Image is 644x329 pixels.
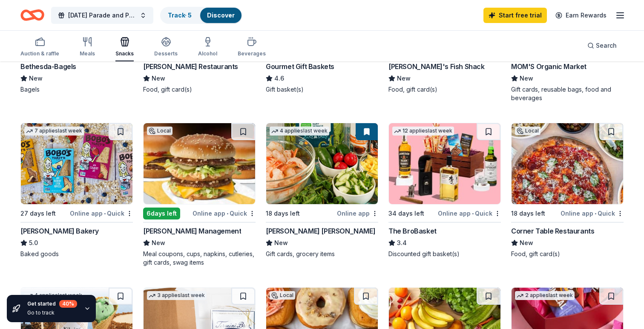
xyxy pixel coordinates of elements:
span: New [152,73,165,84]
button: [DATE] Parade and Party [51,7,153,24]
div: 6 days left [143,208,180,219]
img: Image for Harris Teeter [266,123,378,204]
a: Earn Rewards [550,8,612,23]
div: MOM'S Organic Market [511,61,586,72]
span: New [274,238,288,248]
div: Meals [80,50,95,57]
div: [PERSON_NAME]'s Fish Shack [388,61,485,72]
div: Go to track [27,309,77,316]
div: 27 days left [20,208,56,219]
div: [PERSON_NAME] Bakery [20,226,99,236]
div: Food, gift card(s) [511,250,624,258]
span: [DATE] Parade and Party [68,10,136,20]
div: 40 % [59,300,77,308]
img: Image for Corner Table Restaurants [512,123,623,204]
div: Local [515,127,540,135]
button: Track· 5Discover [160,7,242,24]
div: 2 applies last week [515,291,575,300]
div: Beverages [238,50,266,57]
div: Meal coupons, cups, napkins, cutleries, gift cards, swag items [143,250,256,267]
span: Search [596,40,617,51]
img: Image for The BroBasket [389,123,500,204]
div: Online app Quick [70,208,133,219]
div: Gift cards, reusable bags, food and beverages [511,85,624,102]
a: Image for Corner Table RestaurantsLocal18 days leftOnline app•QuickCorner Table RestaurantsNewFoo... [511,123,624,258]
div: Online app Quick [561,208,624,219]
div: Online app [337,208,378,219]
span: 3.4 [397,238,407,248]
span: New [29,73,43,84]
div: [PERSON_NAME] Management [143,226,241,236]
div: Local [270,291,295,300]
div: [PERSON_NAME] [PERSON_NAME] [266,226,375,236]
div: 12 applies last week [392,127,454,136]
div: Corner Table Restaurants [511,226,594,236]
a: Start free trial [483,8,547,23]
div: Bagels [20,85,133,94]
div: [PERSON_NAME] Restaurants [143,61,238,72]
button: Alcohol [198,33,217,61]
button: Beverages [238,33,266,61]
div: Get started [27,300,77,308]
div: 18 days left [266,208,300,219]
a: Image for Bobo's Bakery7 applieslast week27 days leftOnline app•Quick[PERSON_NAME] Bakery5.0Baked... [20,123,133,258]
div: Snacks [115,50,134,57]
button: Search [581,37,624,54]
a: Image for Harris Teeter4 applieslast week18 days leftOnline app[PERSON_NAME] [PERSON_NAME]NewGift... [266,123,378,258]
button: Snacks [115,33,134,61]
span: • [227,210,228,217]
div: 7 applies last week [24,127,84,136]
span: 4.6 [274,73,284,84]
span: • [104,210,106,217]
a: Image for The BroBasket12 applieslast week34 days leftOnline app•QuickThe BroBasket3.4Discounted ... [388,123,501,258]
div: Gift cards, grocery items [266,250,378,258]
span: • [595,210,596,217]
span: • [472,210,474,217]
div: Online app Quick [438,208,501,219]
div: Gourmet Gift Baskets [266,61,334,72]
span: 5.0 [29,238,38,248]
div: 34 days left [388,208,424,219]
span: New [152,238,165,248]
span: New [520,73,533,84]
a: Discover [207,12,235,19]
div: Food, gift card(s) [143,85,256,94]
div: The BroBasket [388,226,437,236]
img: Image for Bobo's Bakery [21,123,132,204]
button: Auction & raffle [20,33,59,61]
div: 4 applies last week [270,127,329,136]
span: New [520,238,533,248]
div: Baked goods [20,250,133,258]
a: Image for Welburn ManagementLocal6days leftOnline app•Quick[PERSON_NAME] ManagementNewMeal coupon... [143,123,256,267]
div: Food, gift card(s) [388,85,501,94]
div: Auction & raffle [20,50,59,57]
div: Alcohol [198,50,217,57]
span: New [397,73,411,84]
button: Meals [80,33,95,61]
div: Bethesda-Bagels [20,61,76,72]
a: Track· 5 [168,12,192,19]
div: Gift basket(s) [266,85,378,94]
div: 18 days left [511,208,545,219]
div: Online app Quick [193,208,256,219]
div: Discounted gift basket(s) [388,250,501,258]
div: 3 applies last week [147,291,207,300]
img: Image for Welburn Management [144,123,255,204]
a: Home [20,5,44,25]
div: Desserts [154,50,178,57]
div: Local [147,127,172,135]
button: Desserts [154,33,178,61]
